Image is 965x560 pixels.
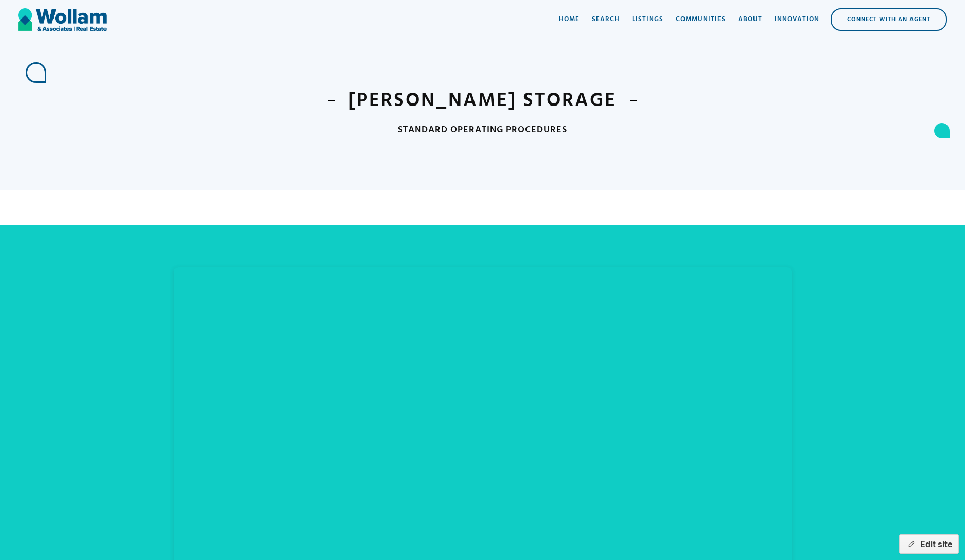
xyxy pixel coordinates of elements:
[732,4,768,35] a: About
[553,4,586,35] a: Home
[831,8,947,31] a: Connect with an Agent
[335,87,630,114] h1: [PERSON_NAME] STORAGE
[768,4,826,35] a: Innovation
[174,124,792,136] h4: STANDARD OPERATING PROCEDURES
[670,4,732,35] a: Communities
[586,4,626,35] a: Search
[899,534,959,554] button: Edit site
[676,14,726,25] div: Communities
[632,14,663,25] div: Listings
[832,9,946,30] div: Connect with an Agent
[592,14,620,25] div: Search
[559,14,580,25] div: Home
[738,14,762,25] div: About
[775,14,819,25] div: Innovation
[18,4,107,35] a: home
[626,4,670,35] a: Listings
